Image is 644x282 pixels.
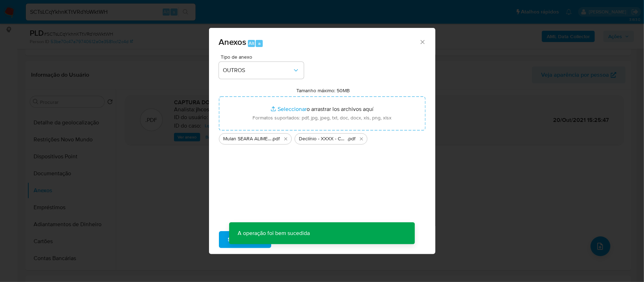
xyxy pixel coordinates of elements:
span: .pdf [348,135,356,142]
span: Alt [249,40,254,47]
button: Subir arquivo [219,231,271,248]
button: Cerrar [419,39,425,45]
button: Eliminar Declínio - XXXX - CNPJ 02914460011276 - SEARA ALIMENTOS LTDA.pdf [357,135,366,143]
button: OUTROS [219,62,304,79]
p: A operação foi bem sucedida [229,222,318,244]
span: Tipo de anexo [221,54,306,59]
span: Anexos [219,36,246,48]
span: Mulan SEARA ALIMENTOS LTDA 447175347_2025_10_08_06_49_28 - Principal [224,135,272,142]
ul: Archivos seleccionados [219,130,425,145]
span: Cancelar [283,232,306,247]
span: OUTROS [223,67,292,74]
button: Eliminar Mulan SEARA ALIMENTOS LTDA 447175347_2025_10_08_06_49_28 - Principal.pdf [282,135,290,143]
span: Declínio - XXXX - CNPJ 02914460011276 - SEARA ALIMENTOS LTDA [299,135,348,142]
span: a [258,40,261,47]
span: .pdf [272,135,280,142]
span: Subir arquivo [228,232,262,247]
label: Tamanho máximo: 50MB [296,87,350,94]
